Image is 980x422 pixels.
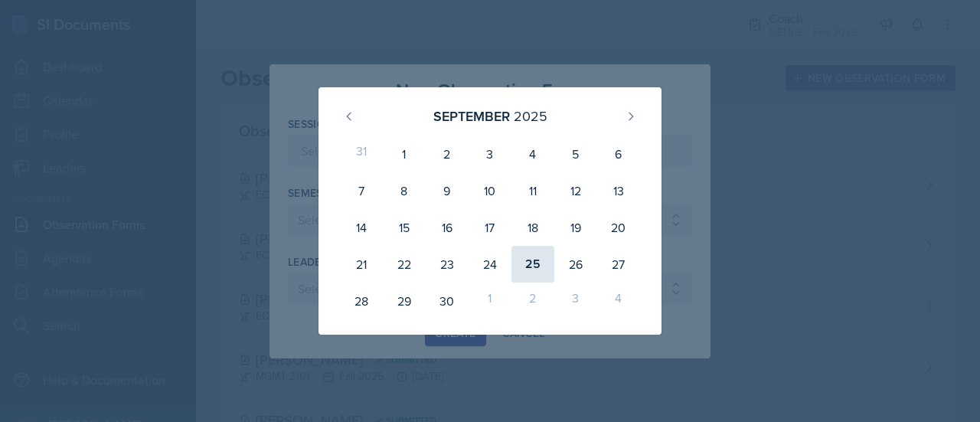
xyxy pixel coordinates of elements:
[383,172,426,209] div: 8
[340,172,383,209] div: 7
[597,209,640,246] div: 20
[511,283,554,319] div: 2
[433,106,510,126] div: September
[340,209,383,246] div: 14
[514,106,547,126] div: 2025
[511,136,554,172] div: 4
[340,283,383,319] div: 28
[340,136,383,172] div: 31
[511,172,554,209] div: 11
[426,172,469,209] div: 9
[469,209,511,246] div: 17
[469,283,511,319] div: 1
[554,246,597,283] div: 26
[597,283,640,319] div: 4
[426,246,469,283] div: 23
[469,136,511,172] div: 3
[554,283,597,319] div: 3
[511,246,554,283] div: 25
[340,246,383,283] div: 21
[426,283,469,319] div: 30
[426,136,469,172] div: 2
[597,136,640,172] div: 6
[383,209,426,246] div: 15
[554,209,597,246] div: 19
[597,246,640,283] div: 27
[554,172,597,209] div: 12
[469,246,511,283] div: 24
[383,246,426,283] div: 22
[597,172,640,209] div: 13
[426,209,469,246] div: 16
[383,136,426,172] div: 1
[554,136,597,172] div: 5
[383,283,426,319] div: 29
[511,209,554,246] div: 18
[469,172,511,209] div: 10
